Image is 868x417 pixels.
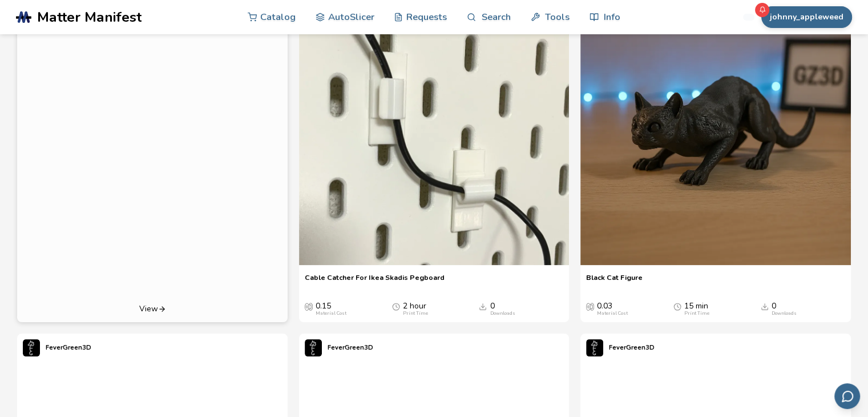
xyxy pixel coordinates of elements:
span: Average Print Time [392,302,400,311]
p: FeverGreen3D [46,342,91,354]
span: Downloads [761,302,769,311]
img: FeverGreen3D's profile [305,339,322,356]
div: Downloads [490,311,515,316]
span: View [139,304,158,314]
a: Black Cat Figure [586,273,643,290]
div: Print Time [403,311,428,316]
span: Matter Manifest [37,9,142,25]
p: FeverGreen3D [328,342,373,354]
div: Material Cost [316,311,346,316]
a: Cable Catcher For Ikea Skadis Pegboard [305,273,445,290]
img: FeverGreen3D's profile [23,339,40,356]
div: 0.03 [597,302,628,316]
div: 0 [772,302,797,316]
a: FeverGreen3D's profileFeverGreen3D [299,334,379,362]
div: Print Time [684,311,709,316]
div: 15 min [684,302,709,316]
img: FeverGreen3D's profile [586,339,603,356]
a: FeverGreen3D's profileFeverGreen3D [17,334,97,362]
div: 0.15 [316,302,346,316]
div: Material Cost [597,311,628,316]
p: FeverGreen3D [609,342,655,354]
a: FeverGreen3D's profileFeverGreen3D [580,334,660,362]
div: Downloads [772,311,797,316]
div: 0 [490,302,515,316]
span: Average Cost [586,302,594,311]
span: Downloads [479,302,487,311]
span: Average Print Time [673,302,681,311]
button: Send feedback via email [834,383,860,409]
div: 2 hour [403,302,428,316]
span: Average Cost [305,302,313,311]
button: johnny_appleweed [761,6,852,28]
